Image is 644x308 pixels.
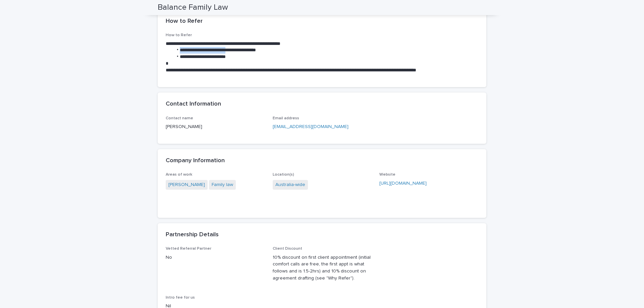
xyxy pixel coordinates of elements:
span: How to Refer [166,33,192,37]
span: Intro fee for us [166,296,195,300]
h2: Contact Information [166,101,221,108]
p: No [166,254,265,261]
a: [PERSON_NAME] [168,181,205,188]
a: Australia-wide [275,181,305,188]
span: Client Discount [273,247,302,251]
a: [EMAIL_ADDRESS][DOMAIN_NAME] [273,124,348,129]
h2: Company Information [166,157,225,165]
span: Contact name [166,116,193,120]
p: 10% discount on first client appointment (initial comfort calls are free, the first appt is what ... [273,254,372,282]
h2: Balance Family Law [158,3,228,12]
span: Location(s) [273,173,294,177]
a: [URL][DOMAIN_NAME] [379,181,427,186]
p: [PERSON_NAME] [166,123,265,130]
h2: Partnership Details [166,231,219,239]
h2: How to Refer [166,18,203,25]
span: Vetted Referral Partner [166,247,211,251]
span: Email address [273,116,299,120]
span: Website [379,173,395,177]
a: Family law [212,181,233,188]
span: Areas of work [166,173,192,177]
